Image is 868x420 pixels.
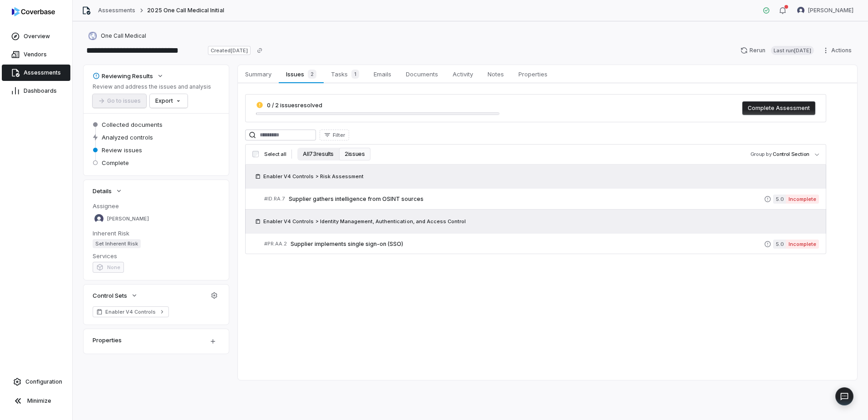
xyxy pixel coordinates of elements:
[327,68,363,80] span: Tasks
[242,68,275,80] span: Summary
[282,68,320,80] span: Issues
[291,240,764,248] span: Supplier implements single sign-on (SSO)
[264,195,285,202] span: # ID.RA.7
[370,68,395,80] span: Emails
[735,44,819,57] button: RerunLast run[DATE]
[792,4,859,17] button: Kourtney Shields avatar[PERSON_NAME]
[351,70,359,79] span: 1
[24,33,50,40] span: Overview
[308,70,316,79] span: 2
[27,397,51,405] span: Minimize
[94,214,104,223] img: Kourtney Shields avatar
[93,291,127,300] span: Control Sets
[267,102,322,109] span: 0 / 2 issues resolved
[402,68,442,80] span: Documents
[208,46,251,55] span: Created [DATE]
[25,378,62,385] span: Configuration
[320,130,349,140] button: Filter
[515,68,551,80] span: Properties
[252,42,268,59] button: Copy link
[252,151,259,157] input: Select all
[150,94,187,108] button: Export
[339,148,370,160] button: 2 issues
[786,240,819,249] span: Incomplete
[750,151,772,157] span: Group by
[90,287,141,304] button: Control Sets
[93,229,220,237] dt: Inherent Risk
[4,374,69,390] a: Configuration
[93,187,112,195] span: Details
[93,72,153,80] div: Reviewing Results
[786,195,819,204] span: Incomplete
[819,44,857,57] button: Actions
[105,308,156,315] span: Enabler V4 Controls
[264,234,819,254] a: #PR.AA.2Supplier implements single sign-on (SSO)5.0Incomplete
[4,392,69,410] button: Minimize
[449,68,477,80] span: Activity
[102,120,163,129] span: Collected documents
[102,159,129,167] span: Complete
[264,189,819,209] a: #ID.RA.7Supplier gathers intelligence from OSINT sources5.0Incomplete
[742,101,815,115] button: Complete Assessment
[484,68,508,80] span: Notes
[98,7,135,14] a: Assessments
[2,46,70,63] a: Vendors
[101,32,146,40] span: One Call Medical
[263,218,466,225] span: Enabler V4 Controls > Identity Management, Authentication, and Access Control
[808,7,853,14] span: [PERSON_NAME]
[264,240,287,247] span: # PR.AA.2
[24,51,47,58] span: Vendors
[147,7,224,14] span: 2025 One Call Medical Initial
[102,133,153,141] span: Analyzed controls
[90,68,167,84] button: Reviewing Results
[2,65,70,81] a: Assessments
[24,69,61,76] span: Assessments
[797,7,804,14] img: Kourtney Shields avatar
[264,151,286,158] span: Select all
[93,306,169,317] a: Enabler V4 Controls
[93,202,220,210] dt: Assignee
[263,173,364,180] span: Enabler V4 Controls > Risk Assessment
[93,83,211,90] p: Review and address the issues and analysis
[93,239,141,248] span: Set Inherent Risk
[297,148,339,160] button: All 73 results
[12,7,55,16] img: logo-D7KZi-bG.svg
[773,240,786,249] span: 5.0
[24,87,57,95] span: Dashboards
[93,252,220,260] dt: Services
[773,195,786,204] span: 5.0
[2,28,70,45] a: Overview
[85,28,149,44] button: https://onecallcm.com/One Call Medical
[771,46,814,55] span: Last run [DATE]
[289,195,764,203] span: Supplier gathers intelligence from OSINT sources
[333,132,345,139] span: Filter
[102,146,142,154] span: Review issues
[90,183,125,199] button: Details
[107,215,149,222] span: [PERSON_NAME]
[2,83,70,99] a: Dashboards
